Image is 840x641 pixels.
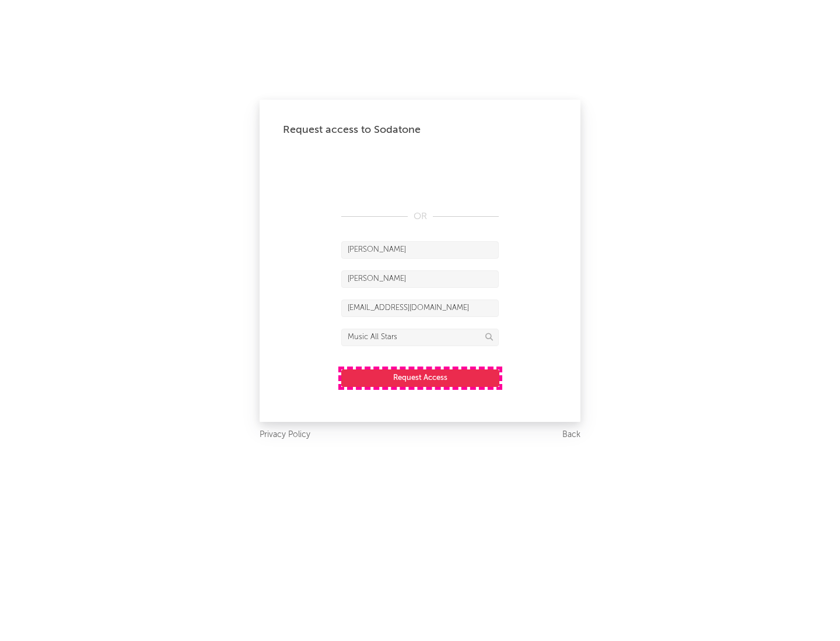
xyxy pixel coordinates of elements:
input: Division [341,329,499,346]
input: Last Name [341,270,499,288]
div: OR [341,210,499,224]
button: Request Access [341,369,499,387]
input: Email [341,300,499,317]
a: Privacy Policy [260,428,310,442]
input: First Name [341,241,499,259]
a: Back [562,428,580,442]
div: Request access to Sodatone [283,123,557,137]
